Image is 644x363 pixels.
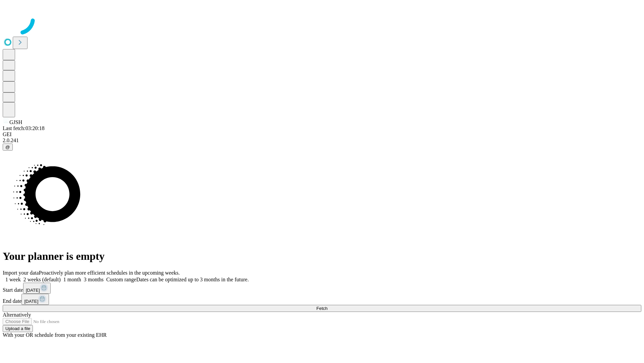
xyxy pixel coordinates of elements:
[3,312,31,318] span: Alternatively
[23,277,61,282] span: 2 weeks (default)
[63,277,81,282] span: 1 month
[26,288,40,293] span: [DATE]
[316,306,327,311] span: Fetch
[9,119,22,125] span: GJSH
[84,277,104,282] span: 3 months
[5,145,10,150] span: @
[3,270,39,276] span: Import your data
[3,131,641,137] div: GEI
[24,299,38,304] span: [DATE]
[3,144,13,151] button: @
[39,270,180,276] span: Proactively plan more efficient schedules in the upcoming weeks.
[3,305,641,312] button: Fetch
[3,125,45,131] span: Last fetch: 03:20:18
[3,332,107,338] span: With your OR schedule from your existing EHR
[21,294,49,305] button: [DATE]
[106,277,136,282] span: Custom range
[3,137,641,144] div: 2.0.241
[5,277,21,282] span: 1 week
[23,283,51,294] button: [DATE]
[136,277,249,282] span: Dates can be optimized up to 3 months in the future.
[3,325,33,332] button: Upload a file
[3,294,641,305] div: End date
[3,250,641,263] h1: Your planner is empty
[3,283,641,294] div: Start date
